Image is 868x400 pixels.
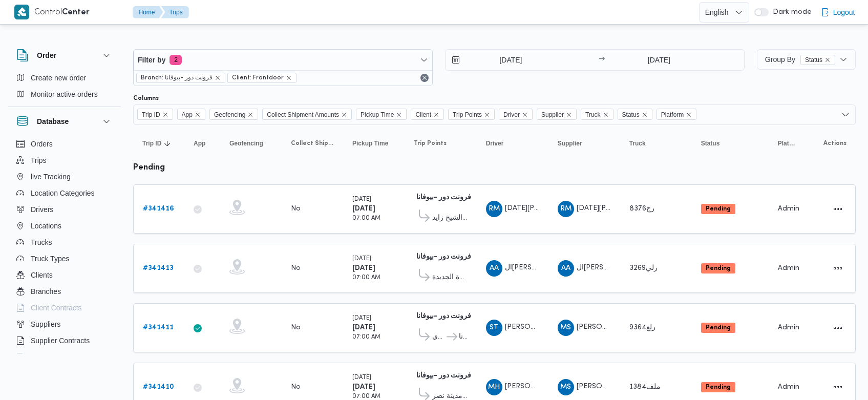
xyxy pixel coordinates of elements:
button: Truck [625,135,687,152]
small: [DATE] [352,315,371,321]
div: No [291,323,301,332]
small: [DATE] [352,197,371,202]
span: Admin [778,265,799,271]
span: Status [800,55,835,65]
button: Status [697,135,764,152]
button: Devices [12,349,117,365]
span: live Tracking [31,171,71,183]
button: Remove App from selection in this group [195,112,201,118]
b: Pending [706,265,731,271]
div: Mahmood Hamdi Khatab Ghlab [486,379,502,395]
span: Truck [585,109,601,120]
input: Press the down key to open a popover containing a calendar. [446,50,562,70]
span: Actions [823,139,846,148]
span: Clients [31,269,53,281]
a: #341410 [143,381,174,393]
a: #341413 [143,262,174,275]
span: Truck Types [31,252,69,265]
b: Pending [706,384,731,390]
span: Trip ID [142,109,160,120]
span: Supplier Contracts [31,334,90,347]
button: Create new order [12,70,117,86]
button: Remove Collect Shipment Amounts from selection in this group [341,112,347,118]
span: Pickup Time [352,139,388,148]
small: 07:00 AM [352,334,380,340]
small: 07:00 AM [352,216,380,221]
button: Home [133,6,163,18]
span: ال[PERSON_NAME] [577,264,642,271]
span: Pickup Time [361,109,394,120]
button: remove selected entity [824,57,831,63]
div: Database [8,136,121,357]
span: رج8376 [629,205,654,212]
button: Location Categories [12,185,117,201]
span: Branch: فرونت دور -بيوفانا [136,73,225,83]
button: Remove Platform from selection in this group [686,112,692,118]
div: Alsaid Ahmad Alsaid Ibrahem [486,260,502,277]
b: Pending [706,206,731,212]
span: Pickup Time [356,109,407,120]
button: Trucks [12,234,117,250]
span: Truck [581,109,613,120]
span: Status [701,139,720,148]
span: MH [488,379,500,395]
span: Driver [503,109,520,120]
span: قسم أول القاهرة الجديدة [432,271,468,284]
button: Locations [12,218,117,234]
iframe: chat widget [10,359,43,390]
span: [PERSON_NAME] [PERSON_NAME] [505,324,624,330]
span: Trip Points [453,109,482,120]
b: فرونت دور -بيوفانا [416,254,471,260]
small: [DATE] [352,375,371,381]
button: remove selected entity [215,75,221,81]
button: Remove Trip Points from selection in this group [484,112,490,118]
b: # 341413 [143,265,174,271]
button: Filter by2 active filters [134,50,432,70]
span: Geofencing [209,109,258,120]
span: Devices [31,351,56,363]
button: Orders [12,136,117,152]
span: Branch: فرونت دور -بيوفانا [141,73,213,82]
button: Remove Pickup Time from selection in this group [396,112,402,118]
span: Trip ID [137,109,173,120]
span: Driver [486,139,504,148]
span: قسم المعادي [432,331,445,343]
span: Truck [629,139,646,148]
span: ST [490,320,498,336]
span: فرونت دور -بيوفانا [459,331,468,343]
button: Supplier Contracts [12,332,117,349]
button: Trip IDSorted in descending order [138,135,179,152]
span: Collect Shipment Amounts [262,109,352,120]
span: Create new order [31,72,86,84]
span: قسم الشيخ زايد [432,212,468,224]
b: # 341410 [143,384,174,390]
label: Columns [133,94,159,102]
button: remove selected entity [286,75,292,81]
h3: Order [37,49,56,61]
button: Clients [12,267,117,283]
span: Platform [661,109,684,120]
div: Order [8,70,121,107]
b: [DATE] [352,205,375,212]
span: Geofencing [214,109,245,120]
b: فرونت دور -بيوفانا [416,372,471,379]
span: Admin [778,384,799,390]
button: Truck Types [12,250,117,267]
b: # 341416 [143,205,174,212]
button: Supplier [554,135,615,152]
div: Muhammad Slah Abadalltaif Alshrif [558,379,574,395]
div: → [599,56,605,64]
svg: Sorted in descending order [163,139,172,148]
button: Remove Supplier from selection in this group [566,112,572,118]
span: Admin [778,324,799,331]
span: Collect Shipment Amounts [291,139,334,148]
button: App [189,135,215,152]
span: [DATE][PERSON_NAME] [505,205,586,212]
span: Status [805,55,822,65]
button: Remove Driver from selection in this group [522,112,528,118]
span: Driver [499,109,533,120]
span: Pending [701,323,735,333]
div: No [291,264,301,273]
span: Client: Frontdoor [227,73,297,83]
span: ملف1384 [629,384,661,390]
